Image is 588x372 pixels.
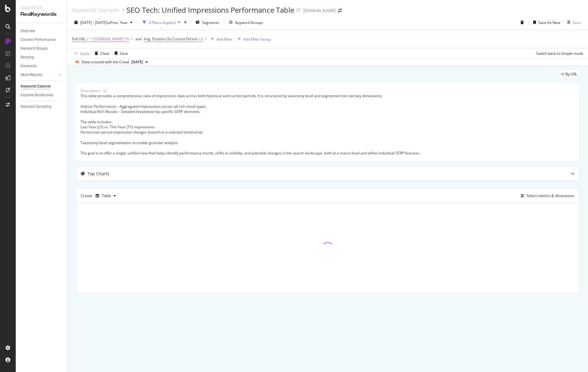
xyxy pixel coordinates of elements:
div: SEO Tech: Unified Impressions Performance Table [126,5,294,15]
div: More Reports [21,72,42,78]
div: arrow-right-arrow-left [338,8,342,13]
div: [DOMAIN_NAME] [303,8,336,14]
button: Apply [72,48,90,58]
div: 2 Filters Applied [149,20,176,25]
div: Keyword Sampling [21,104,51,110]
div: Keyword Groups [235,20,263,25]
div: Content Performance [21,37,56,43]
button: Add Filter [208,35,232,43]
button: Save [565,18,581,27]
button: Clear [92,48,110,58]
button: Select metrics & dimensions [518,192,574,199]
span: 6 [201,35,203,43]
div: and [135,36,142,41]
button: Table [93,191,118,201]
span: [DATE] - [DATE] [80,20,107,25]
div: This table provides a comprehensive view of impressions data across both historical and current p... [80,93,575,156]
button: Save As New [531,18,560,27]
div: Add Filter [216,37,232,42]
div: Analytics [21,5,62,11]
button: [DATE] - [DATE]vsPrev. Year [72,18,135,27]
span: = [86,36,88,41]
button: Switch back to Simple mode [534,48,583,58]
span: Avg. Position On Current Period [144,36,197,41]
span: ^.*[DOMAIN_NAME].*$ [89,35,129,43]
div: times [183,19,188,25]
button: Segments [193,18,222,27]
div: Save As New [538,20,560,25]
div: Ranking [21,54,34,61]
span: 2025 Mar. 28th [131,59,143,65]
div: Overview [21,28,35,34]
a: More Reports [21,72,57,78]
div: legacy label [558,70,580,78]
a: Explorer Bookmarks [21,92,63,98]
button: Keyword Groups [227,18,265,27]
div: Clear [100,51,110,56]
div: Apply [80,51,90,56]
a: Ranking [21,54,63,61]
span: vs Prev. Year [107,20,128,25]
span: < [198,36,200,41]
button: Add Filter Group [235,35,271,43]
div: Keyword Groups [21,45,48,52]
div: RealKeywords [21,11,62,18]
div: Create [81,191,118,201]
div: Explorer Bookmarks [21,92,53,98]
a: Keywords Explorer [21,83,63,90]
button: [DATE] [129,58,150,66]
div: Save [120,51,128,56]
button: 2 Filters Applied [140,18,183,27]
div: Data crossed with the Crawl [82,59,129,65]
div: Top Charts [87,171,110,177]
span: By URL [565,72,577,76]
button: Save [112,48,128,58]
div: Keywords [21,63,37,69]
div: Keywords Explorer [21,83,51,90]
a: Content Performance [21,37,63,43]
div: Table [102,194,111,198]
a: Keywords Explorer [72,7,120,13]
a: Overview [21,28,63,34]
a: Keyword Sampling [21,104,63,110]
div: Save [573,20,581,25]
div: Select metrics & dimensions [527,193,574,198]
span: Full URL [72,36,85,41]
div: Switch back to Simple mode [536,51,583,56]
div: Add Filter Group [243,37,271,42]
div: Description: [80,88,101,93]
a: Keyword Groups [21,45,63,52]
span: Segments [202,20,219,25]
a: Keywords [21,63,63,69]
button: and [135,36,142,42]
